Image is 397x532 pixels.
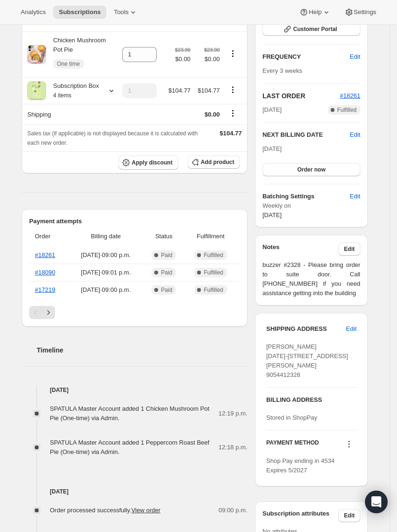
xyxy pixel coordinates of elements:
th: Shipping [22,104,118,125]
span: Subscriptions [59,8,101,16]
span: [DATE] [262,145,282,152]
button: Order now [262,163,360,176]
span: buzzer #2328 - Please bring order to suite door. Call [PHONE_NUMBER] if you need assistance getti... [262,260,360,298]
span: Fulfilled [337,106,357,114]
span: Fulfilled [204,286,223,294]
button: Edit [338,509,360,522]
h4: [DATE] [22,385,247,395]
span: Fulfillment [187,232,234,241]
span: Order processed successfully. [50,507,160,514]
div: Subscription Box [46,81,99,100]
span: [DATE] [262,105,282,115]
span: Weekly on [262,201,360,211]
h2: LAST ORDER [262,91,340,101]
span: $0.00 [175,55,191,64]
span: Tools [114,8,128,16]
span: SPATULA Master Account added 1 Chicken Mushroom Pot Pie (One-time) via Admin. [50,405,209,422]
span: Settings [354,8,376,16]
span: SPATULA Master Account added 1 Peppercorn Roast Beef Pie (One-time) via Admin. [50,439,209,455]
button: Next [42,306,55,319]
span: [DATE] · 09:00 p.m. [71,285,141,295]
span: Fulfilled [204,251,223,259]
span: Paid [161,286,172,294]
a: #18090 [35,269,55,276]
span: [DATE] · 09:01 p.m. [71,268,141,277]
small: $23.90 [204,47,220,53]
button: Apply discount [119,156,178,170]
small: 4 items [53,92,71,99]
span: Edit [344,512,355,519]
span: Add product [201,158,234,166]
span: [DATE] · 09:00 p.m. [71,250,141,260]
span: $104.77 [198,87,220,94]
span: Status [146,232,182,241]
h3: Notes [262,243,338,256]
span: $0.00 [196,55,220,64]
span: Shop Pay ending in 4534 Expires 5/2027 [266,457,334,474]
span: Sales tax (if applicable) is not displayed because it is calculated with each new order. [27,130,198,146]
span: [DATE] [262,211,282,219]
span: $0.00 [205,111,220,118]
a: #17219 [35,286,55,293]
button: Analytics [15,6,51,19]
h2: Timeline [37,345,247,355]
nav: Pagination [29,306,240,319]
button: #18261 [340,91,360,101]
span: Fulfilled [204,269,223,276]
img: product img [27,45,46,64]
span: Apply discount [132,159,173,166]
button: Edit [344,189,366,204]
span: Paid [161,251,172,259]
span: Every 3 weeks [262,67,302,74]
span: Stored in ShopPay [266,414,317,421]
span: One time [57,60,80,68]
span: Edit [350,52,360,62]
button: Subscriptions [53,6,106,19]
button: Add product [188,156,240,169]
h4: [DATE] [22,487,247,496]
span: Analytics [21,8,46,16]
small: $23.90 [175,47,191,53]
h3: PAYMENT METHOD [266,439,319,452]
button: Product actions [225,85,240,95]
span: Edit [350,192,360,201]
h2: NEXT BILLING DATE [262,130,350,140]
button: Shipping actions [225,108,240,118]
span: $104.77 [220,130,242,137]
span: 09:00 p.m. [219,506,247,515]
a: #18261 [35,251,55,258]
a: View order [131,507,160,514]
button: Help [294,6,336,19]
span: $104.77 [168,87,191,94]
img: product img [27,81,46,100]
button: Edit [344,49,366,64]
button: Edit [338,243,360,256]
h3: BILLING ADDRESS [266,395,357,405]
span: Order now [297,166,326,173]
span: Edit [346,324,357,334]
button: Customer Portal [262,23,360,36]
span: Customer Portal [293,25,337,33]
h3: Subscription attributes [262,509,338,522]
h2: Payment attempts [29,217,240,226]
button: Product actions [225,48,240,59]
button: Settings [339,6,382,19]
h6: Batching Settings [262,192,350,201]
button: Edit [350,130,360,140]
h2: FREQUENCY [262,52,350,62]
h3: SHIPPING ADDRESS [266,324,346,334]
div: Chicken Mushroom Pot Pie [46,36,115,73]
span: 12:18 p.m. [219,443,247,452]
button: Tools [108,6,143,19]
div: Open Intercom Messenger [365,491,388,513]
span: 12:19 p.m. [219,409,247,418]
span: [PERSON_NAME] [DATE]-[STREET_ADDRESS][PERSON_NAME] 9054412328 [266,343,348,378]
th: Order [29,226,68,247]
a: #18261 [340,92,360,99]
span: Edit [344,245,355,253]
span: Billing date [71,232,141,241]
span: Paid [161,269,172,276]
button: Edit [341,321,362,336]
